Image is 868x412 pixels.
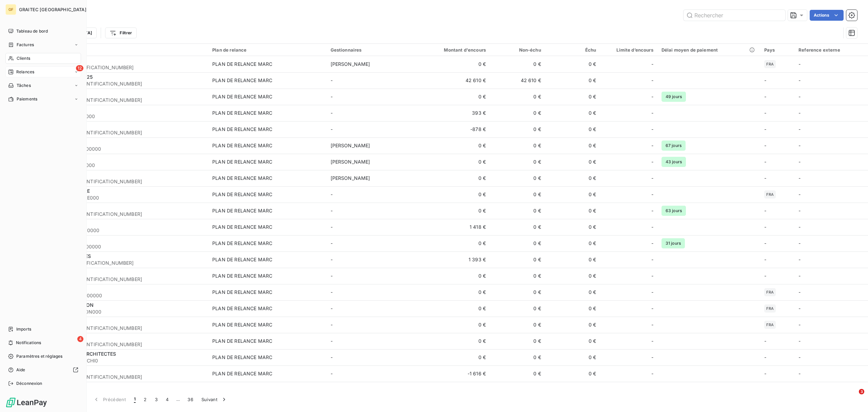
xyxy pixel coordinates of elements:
span: Notifications [16,340,41,346]
span: - [651,273,653,279]
span: - [651,126,653,133]
a: Aide [5,364,81,375]
div: PLAN DE RELANCE MARC [212,338,272,344]
span: - [651,158,653,165]
iframe: Intercom live chat [845,389,861,405]
span: 2MJCONCEPT0000000 [47,292,204,299]
span: [PERSON_NAME] [331,61,370,67]
td: 0 € [416,154,490,170]
span: - [764,273,766,279]
div: PLAN DE RELANCE MARC [212,158,272,165]
span: [US_VEHICLE_IDENTIFICATION_NUMBER] [47,129,204,136]
div: PLAN DE RELANCE MARC [212,61,272,68]
span: 1 [134,396,136,403]
div: PLAN DE RELANCE MARC [212,142,272,149]
td: 0 € [416,203,490,219]
td: 0 € [490,284,545,300]
span: - [331,305,333,311]
span: - [798,354,801,360]
td: 0 € [416,235,490,251]
span: - [331,110,333,116]
td: 0 € [416,186,490,203]
span: - [331,371,333,376]
td: 0 € [545,268,600,284]
span: - [798,61,801,67]
td: 11 515 € [416,382,490,398]
span: - [764,354,766,360]
span: - [651,354,653,361]
span: - [798,94,801,99]
button: Précédent [89,392,130,407]
td: 0 € [416,137,490,154]
button: Actions [810,10,844,21]
span: 43 jours [662,157,686,167]
div: PLAN DE RELANCE MARC [212,354,272,361]
td: 0 € [490,121,545,137]
td: 0 € [490,268,545,284]
span: - [331,191,333,197]
span: [PERSON_NAME] [331,143,370,148]
span: - [651,240,653,247]
div: Pays [764,47,790,53]
span: FRA [766,323,774,327]
td: 0 € [490,300,545,317]
span: 2LPROM00000000000 [47,243,204,250]
span: - [764,257,766,262]
span: 12 [76,65,83,71]
span: Clients [17,55,30,61]
span: Paiements [17,96,37,102]
img: Logo LeanPay [5,397,47,408]
input: Rechercher [684,10,785,21]
td: 0 € [416,170,490,186]
td: 0 € [545,251,600,268]
span: Aide [16,367,25,373]
span: - [651,370,653,377]
span: - [651,77,653,84]
td: 0 € [490,235,545,251]
span: - [798,159,801,165]
span: - [764,240,766,246]
span: FRA [766,62,774,66]
span: [US_VEHICLE_IDENTIFICATION_NUMBER] [47,80,204,87]
span: - [331,273,333,279]
span: - [651,175,653,182]
span: - [651,256,653,263]
td: 42 610 € [416,72,490,89]
span: - [331,338,333,344]
span: - [798,371,801,376]
span: Déconnexion [16,380,42,387]
span: [US_VEHICLE_IDENTIFICATION_NUMBER] [47,97,204,104]
span: - [651,387,653,393]
td: 1 393 € [416,251,490,268]
span: - [798,224,801,230]
td: 0 € [490,366,545,382]
span: - [651,305,653,312]
span: - [331,126,333,132]
td: 42 610 € [490,72,545,89]
span: Relances [16,69,34,75]
span: - [798,338,801,344]
td: 0 € [490,154,545,170]
td: 1 418 € [416,219,490,235]
span: - [798,110,801,116]
span: - [331,94,333,99]
span: 1GENIERIE00000000 [47,113,204,120]
span: [US_VEHICLE_IDENTIFICATION_NUMBER] [47,341,204,348]
td: 0 € [416,317,490,333]
span: - [651,110,653,116]
td: 0 € [416,56,490,72]
span: 3 [859,389,864,394]
span: - [331,208,333,213]
td: 0 € [490,170,545,186]
span: - [331,289,333,295]
span: - [798,191,801,197]
span: 49 jours [662,92,686,102]
button: 3 [151,392,162,407]
span: - [798,257,801,262]
td: 0 € [545,170,600,186]
span: - [798,126,801,132]
span: [US_VEHICLE_IDENTIFICATION_NUMBER] [47,178,204,185]
span: - [651,321,653,328]
span: Tâches [17,82,31,89]
span: 2BCONCEPT00000000 [47,146,204,152]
